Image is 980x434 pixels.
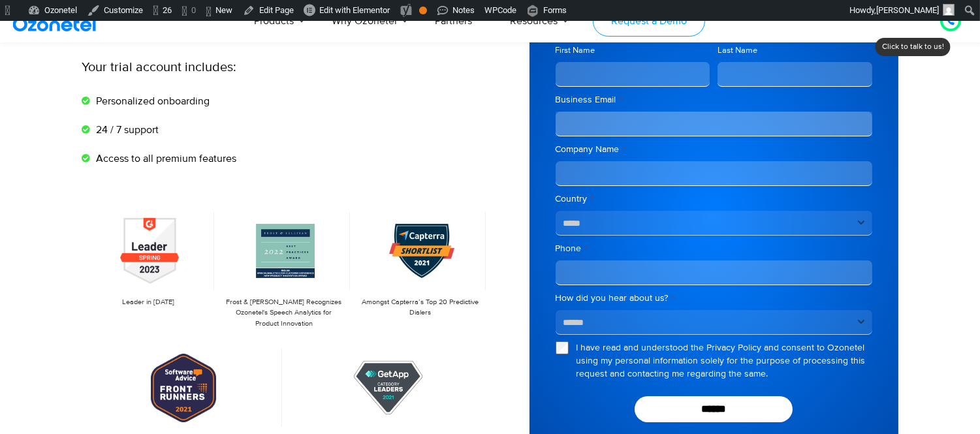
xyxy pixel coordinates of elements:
p: Frost & [PERSON_NAME] Recognizes Ozonetel's Speech Analytics for Product Innovation [225,297,343,330]
label: Country [556,193,872,206]
p: Your trial account includes: [82,57,392,77]
span: 24 / 7 support [93,122,159,138]
p: Amongst Capterra’s Top 20 Predictive Dialers [360,297,479,318]
span: [PERSON_NAME] [876,5,939,15]
label: Company Name [556,143,872,156]
p: Leader in [DATE] [89,297,208,308]
label: Phone [556,242,872,255]
label: How did you hear about us? [556,292,872,305]
span: Edit with Elementor [319,5,390,15]
a: Request a Demo [593,6,704,37]
span: Personalized onboarding [93,93,210,109]
label: First Name [556,44,710,57]
label: Business Email [556,93,872,106]
label: I have read and understood the Privacy Policy and consent to Ozonetel using my personal informati... [577,341,872,380]
label: Last Name [718,44,872,57]
span: Access to all premium features [93,151,236,166]
div: OK [419,7,427,14]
